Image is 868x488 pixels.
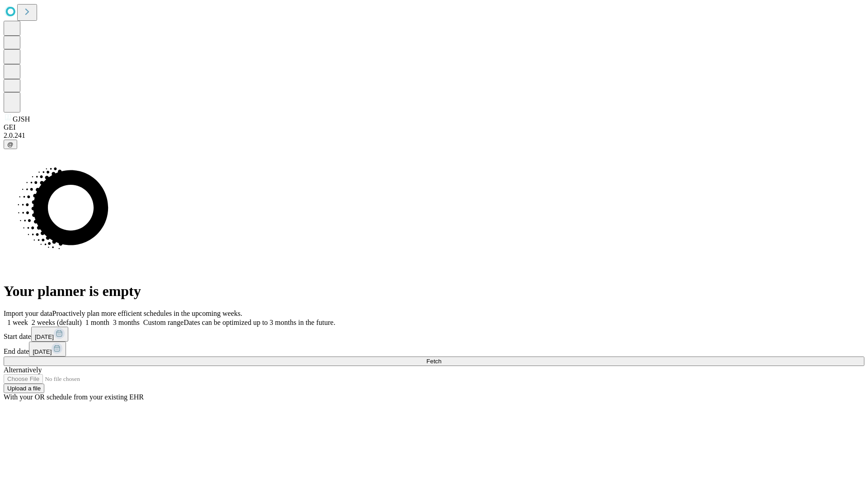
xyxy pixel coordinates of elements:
span: Dates can be optimized up to 3 months in the future. [184,319,335,326]
span: Proactively plan more efficient schedules in the upcoming weeks. [52,310,242,317]
div: GEI [4,123,864,131]
span: 3 months [113,319,140,326]
span: Alternatively [4,366,42,374]
span: Custom range [143,319,184,326]
button: Fetch [4,357,864,366]
div: 2.0.241 [4,131,864,140]
button: [DATE] [29,342,66,357]
span: 1 month [85,319,109,326]
button: [DATE] [31,327,68,342]
span: With your OR schedule from your existing EHR [4,393,144,401]
span: Import your data [4,310,52,317]
h1: Your planner is empty [4,283,864,300]
span: [DATE] [33,348,52,355]
div: End date [4,342,864,357]
span: 2 weeks (default) [32,319,82,326]
span: @ [7,141,14,148]
span: Fetch [426,358,441,365]
div: Start date [4,327,864,342]
span: 1 week [7,319,28,326]
button: Upload a file [4,384,44,393]
span: GJSH [13,115,30,123]
button: @ [4,140,17,149]
span: [DATE] [35,333,54,340]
